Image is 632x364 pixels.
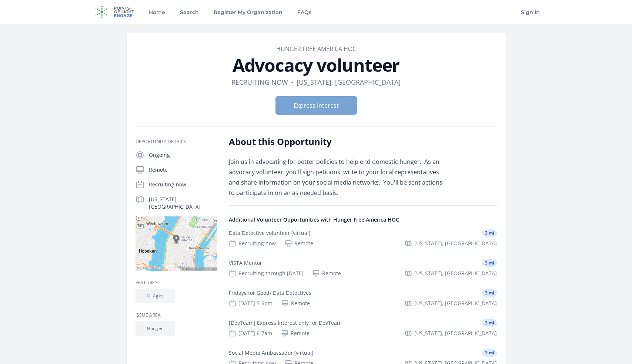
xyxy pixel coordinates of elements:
[229,229,310,237] div: Data Detective volunteer (virtual)
[226,223,500,253] a: Data Detective volunteer (virtual) 3 mi Recruiting now Remote [US_STATE], [GEOGRAPHIC_DATA]
[229,319,342,327] div: [DevTeam] Express Interest only for DevTeam
[229,349,313,357] div: Social Media Ambassador (virtual)
[482,259,497,267] span: 3 mi
[226,313,500,343] a: [DevTeam] Express Interest only for DevTeam 3 mi [DATE] 6-7am Remote [US_STATE], [GEOGRAPHIC_DATA]
[482,289,497,297] span: 3 mi
[229,330,272,337] div: [DATE] 6-7am
[229,259,262,267] div: VISTA Mentor
[312,270,341,277] div: Remote
[281,330,310,337] div: Remote
[414,240,497,247] span: [US_STATE], [GEOGRAPHIC_DATA]
[136,280,217,286] h3: Features
[136,321,175,336] li: Hunger
[226,253,500,283] a: VISTA Mentor 3 mi Recruiting through [DATE] Remote [US_STATE], [GEOGRAPHIC_DATA]
[226,283,500,313] a: Fridays for Good- Data Detectives 3 mi [DATE] 5-6pm Remote [US_STATE], [GEOGRAPHIC_DATA]
[285,240,313,247] div: Remote
[149,151,217,159] p: Ongoing
[229,156,445,198] p: Join us in advocating for better policies to help end domestic hunger. As an advocacy volunteer, ...
[482,319,497,327] span: 3 mi
[229,270,304,277] div: Recruiting through [DATE]
[136,139,217,145] h3: Opportunity Details
[414,270,497,277] span: [US_STATE], [GEOGRAPHIC_DATA]
[414,300,497,307] span: [US_STATE], [GEOGRAPHIC_DATA]
[482,349,497,357] span: 3 mi
[136,56,497,74] h1: Advocacy volunteer
[482,229,497,237] span: 3 mi
[297,77,401,87] dd: [US_STATE], [GEOGRAPHIC_DATA]
[281,300,310,307] div: Remote
[229,216,497,223] h4: Additional Volunteer Opportunities with Hunger Free America HOC
[136,312,217,318] h3: Issue area
[231,77,288,87] dd: Recruiting now
[149,166,217,173] p: Remote
[291,77,294,87] div: •
[136,289,175,303] li: All Ages
[229,300,272,307] div: [DATE] 5-6pm
[414,330,497,337] span: [US_STATE], [GEOGRAPHIC_DATA]
[149,196,217,210] p: [US_STATE][GEOGRAPHIC_DATA]
[275,96,357,115] button: Express Interest
[229,240,276,247] div: Recruiting now
[136,216,217,271] img: Map
[229,289,311,297] div: Fridays for Good- Data Detectives
[149,181,217,188] p: Recruiting now
[229,136,445,148] h2: About this Opportunity
[276,45,356,53] a: Hunger Free America HOC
